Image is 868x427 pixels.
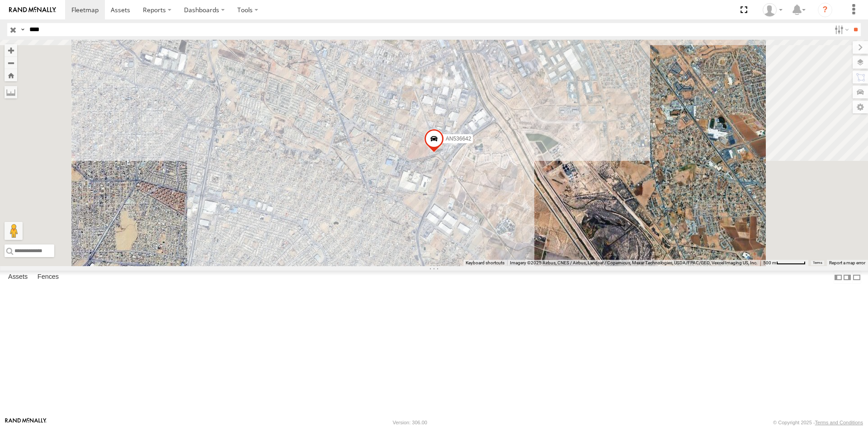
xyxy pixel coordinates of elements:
[19,23,26,36] label: Search Query
[393,420,427,425] div: Version: 306.00
[5,56,17,69] button: Zoom out
[5,222,23,240] button: Drag Pegman onto the map to open Street View
[818,3,832,17] i: ?
[763,260,776,265] span: 500 m
[852,271,861,284] label: Hide Summary Table
[5,44,17,56] button: Zoom in
[5,418,47,427] a: Visit our Website
[9,7,56,13] img: rand-logo.svg
[5,86,17,99] label: Measure
[760,260,808,266] button: Map Scale: 500 m per 61 pixels
[510,260,758,265] span: Imagery ©2025 Airbus, CNES / Airbus, Landsat / Copernicus, Maxar Technologies, USDA/FPAC/GEO, Vex...
[5,69,17,81] button: Zoom Home
[853,101,868,113] label: Map Settings
[4,271,32,284] label: Assets
[759,3,786,17] div: Juan Menchaca
[831,23,850,36] label: Search Filter Options
[813,261,822,265] a: Terms (opens in new tab)
[843,271,852,284] label: Dock Summary Table to the Right
[33,271,63,284] label: Fences
[829,260,865,265] a: Report a map error
[773,420,863,425] div: © Copyright 2025 -
[446,135,472,141] span: AN536642
[466,260,505,266] button: Keyboard shortcuts
[834,271,843,284] label: Dock Summary Table to the Left
[815,420,863,425] a: Terms and Conditions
